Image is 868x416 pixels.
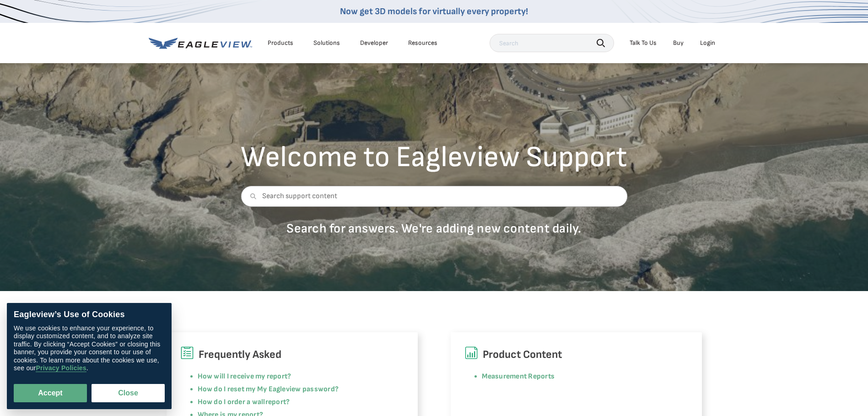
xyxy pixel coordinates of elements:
a: Measurement Reports [482,372,555,381]
div: Eagleview’s Use of Cookies [14,310,165,320]
button: Accept [14,384,87,402]
h6: Frequently Asked [180,346,404,363]
input: Search [490,34,614,52]
div: Login [700,39,715,47]
div: Talk To Us [630,39,657,47]
a: How do I order a wall [198,398,265,406]
a: Developer [360,39,388,47]
input: Search support content [241,186,627,207]
a: Now get 3D models for virtually every property! [340,6,528,17]
div: Solutions [313,39,340,47]
div: Products [268,39,293,47]
a: ? [286,398,290,406]
button: Close [92,384,165,402]
a: How do I reset my My Eagleview password? [198,385,339,394]
div: We use cookies to enhance your experience, to display customized content, and to analyze site tra... [14,324,165,373]
h6: Product Content [464,346,688,363]
p: Search for answers. We're adding new content daily. [241,221,627,237]
a: Buy [673,39,684,47]
h2: Welcome to Eagleview Support [241,143,627,172]
div: Resources [408,39,437,47]
a: How will I receive my report? [198,372,291,381]
a: Privacy Policies [36,365,86,373]
a: report [265,398,286,406]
